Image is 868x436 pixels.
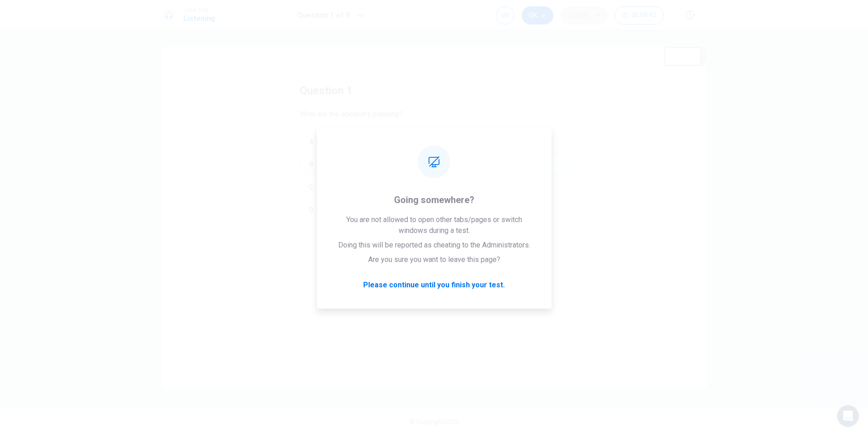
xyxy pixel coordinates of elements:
div: C [304,180,318,194]
span: What are the speakers planning? [300,109,403,120]
div: D [304,203,318,217]
div: Open Intercom Messenger [837,405,859,427]
span: A study session. [322,136,375,147]
span: © Copyright 2025 [409,418,459,426]
button: CA movie marathon. [300,176,568,199]
div: A [304,135,318,149]
span: Level Test [183,7,215,13]
button: DA birthday party. [300,199,568,221]
h1: Question 1 of 9 [297,10,350,21]
button: BA road trip. [300,153,568,176]
button: 00:09:45 [615,6,664,24]
button: Ok [522,6,553,24]
h4: question 1 [300,83,353,98]
span: 00:09:45 [631,12,656,19]
span: A road trip. [322,159,356,170]
button: AA study session. [300,131,568,153]
div: B [304,157,318,172]
h1: Listening [183,13,215,24]
span: A movie marathon. [322,182,380,193]
span: A birthday party. [322,204,372,215]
